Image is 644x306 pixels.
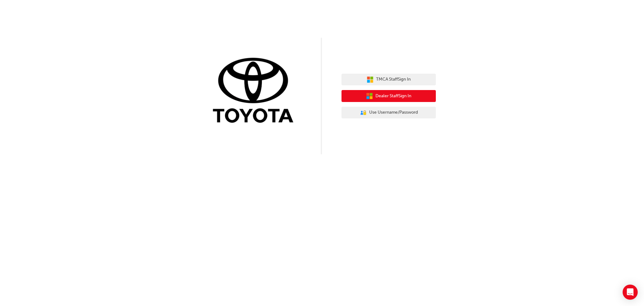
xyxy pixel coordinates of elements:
[376,76,411,83] span: TMCA Staff Sign In
[341,107,436,119] button: Use Username/Password
[341,74,436,86] button: TMCA StaffSign In
[208,56,303,126] img: Trak
[375,93,411,100] span: Dealer Staff Sign In
[369,109,418,116] span: Use Username/Password
[623,285,638,300] div: Open Intercom Messenger
[341,90,436,102] button: Dealer StaffSign In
